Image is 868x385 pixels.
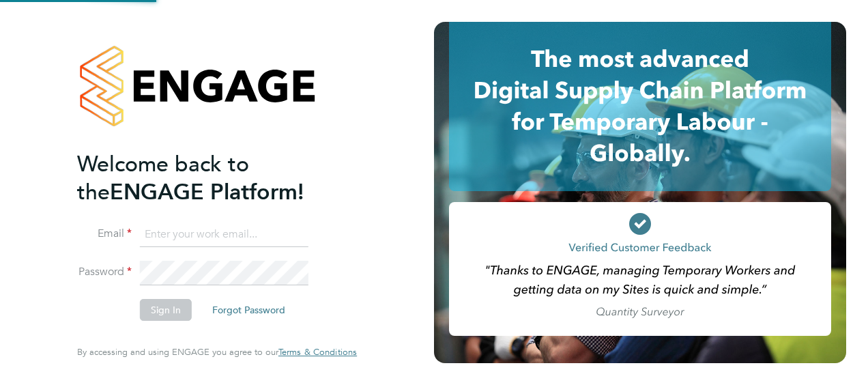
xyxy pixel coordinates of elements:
h2: ENGAGE Platform! [77,150,343,206]
button: Forgot Password [201,299,296,321]
button: Sign In [140,299,192,321]
span: By accessing and using ENGAGE you agree to our [77,346,357,358]
span: Welcome back to the [77,151,249,205]
input: Enter your work email... [140,223,308,247]
a: Terms & Conditions [278,347,357,358]
label: Email [77,227,132,241]
label: Password [77,265,132,279]
span: Terms & Conditions [278,346,357,358]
